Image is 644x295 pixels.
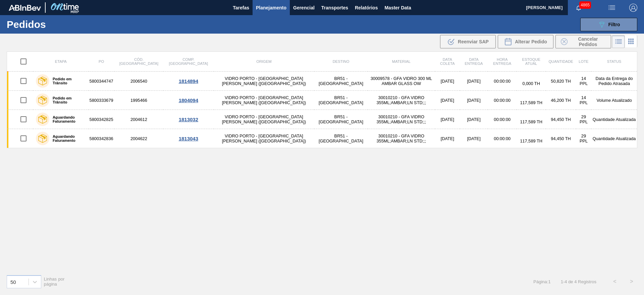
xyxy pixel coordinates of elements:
div: Reenviar SAP [440,35,496,48]
div: 1813032 [164,117,213,122]
td: 30010210 - GFA VIDRO 355ML;AMBAR;LN STD;;; [368,129,435,148]
span: 117,589 TH [520,119,542,124]
span: Status [607,59,621,64]
td: 5800342825 [89,110,114,129]
td: [DATE] [435,129,460,148]
td: 30010210 - GFA VIDRO 355ML;AMBAR;LN STD;;; [368,110,435,129]
span: Master Data [384,4,411,12]
td: Quantidade Atualizada [591,110,637,129]
a: Aguardando Faturamento58003428362004622VIDRO PORTO - [GEOGRAPHIC_DATA][PERSON_NAME] ([GEOGRAPHIC_... [7,129,637,148]
div: Visão em Cards [625,35,637,48]
td: 29 PPL [576,129,591,148]
td: VIDRO PORTO - [GEOGRAPHIC_DATA][PERSON_NAME] ([GEOGRAPHIC_DATA]) [214,129,315,148]
a: Pedido em Trânsito58003336791995466VIDRO PORTO - [GEOGRAPHIC_DATA][PERSON_NAME] ([GEOGRAPHIC_DATA... [7,91,637,110]
span: Data coleta [440,57,455,66]
td: 94,450 TH [546,110,576,129]
td: [DATE] [460,72,488,91]
td: 2004612 [114,110,163,129]
div: 1814894 [164,78,213,84]
span: Quantidade [548,59,573,64]
a: Pedido em Trânsito58003447472006540VIDRO PORTO - [GEOGRAPHIC_DATA][PERSON_NAME] ([GEOGRAPHIC_DATA... [7,72,637,91]
td: 94,450 TH [546,129,576,148]
td: [DATE] [460,110,488,129]
td: 30009578 - GFA VIDRO 300 ML AMBAR GLASS OW [368,72,435,91]
td: [DATE] [435,72,460,91]
span: Linhas por página [44,277,65,287]
td: VIDRO PORTO - [GEOGRAPHIC_DATA][PERSON_NAME] ([GEOGRAPHIC_DATA]) [214,110,315,129]
td: 50,820 TH [546,72,576,91]
span: Comp. [GEOGRAPHIC_DATA] [169,57,208,66]
span: Cód. [GEOGRAPHIC_DATA] [119,57,158,66]
td: 29 PPL [576,110,591,129]
td: VIDRO PORTO - [GEOGRAPHIC_DATA][PERSON_NAME] ([GEOGRAPHIC_DATA]) [214,72,315,91]
td: 46,200 TH [546,91,576,110]
td: 5800342836 [89,129,114,148]
button: Filtro [580,18,637,31]
td: BR51 - [GEOGRAPHIC_DATA] [314,129,368,148]
span: Página : 1 [533,279,550,284]
td: 14 PPL [576,72,591,91]
span: Etapa [55,59,67,64]
h1: Pedidos [7,20,107,28]
td: [DATE] [460,91,488,110]
td: [DATE] [435,91,460,110]
td: 14 PPL [576,91,591,110]
img: Logout [629,4,637,12]
td: 30010210 - GFA VIDRO 355ML;AMBAR;LN STD;;; [368,91,435,110]
span: Gerencial [293,4,315,12]
span: Tarefas [233,4,249,12]
div: Cancelar Pedidos em Massa [555,35,611,48]
span: PO [99,59,104,64]
label: Pedido em Trânsito [49,96,86,104]
td: 00:00:00 [488,110,517,129]
span: 1 - 4 de 4 Registros [561,279,596,284]
td: 2004622 [114,129,163,148]
div: Alterar Pedido [498,35,553,48]
div: 50 [10,279,16,285]
div: 1804094 [164,97,213,103]
td: [DATE] [435,110,460,129]
td: Quantidade Atualizada [591,129,637,148]
td: [DATE] [460,129,488,148]
button: Notificações [568,3,589,12]
div: 1813043 [164,136,213,141]
span: Alterar Pedido [515,39,547,44]
td: BR51 - [GEOGRAPHIC_DATA] [314,110,368,129]
span: Hora Entrega [493,57,511,66]
span: 0,000 TH [523,81,540,86]
td: 00:00:00 [488,72,517,91]
td: VIDRO PORTO - [GEOGRAPHIC_DATA][PERSON_NAME] ([GEOGRAPHIC_DATA]) [214,91,315,110]
span: 117,589 TH [520,138,542,143]
td: BR51 - [GEOGRAPHIC_DATA] [314,91,368,110]
span: Transportes [321,4,348,12]
button: Cancelar Pedidos [555,35,611,48]
td: 2006540 [114,72,163,91]
div: Visão em Lista [612,35,625,48]
td: 5800333679 [89,91,114,110]
span: Filtro [608,22,620,27]
label: Aguardando Faturamento [49,115,86,123]
td: 00:00:00 [488,129,517,148]
span: 117,589 TH [520,100,542,105]
img: TNhmsLtSVTkK8tSr43FrP2fwEKptu5GPRR3wAAAABJRU5ErkJggg== [9,5,41,11]
span: Relatórios [355,4,378,12]
button: < [606,273,623,290]
td: 5800344747 [89,72,114,91]
td: BR51 - [GEOGRAPHIC_DATA] [314,72,368,91]
span: Lote [579,59,588,64]
a: Aguardando Faturamento58003428252004612VIDRO PORTO - [GEOGRAPHIC_DATA][PERSON_NAME] ([GEOGRAPHIC_... [7,110,637,129]
span: Destino [333,59,350,64]
span: 4865 [579,1,591,9]
label: Aguardando Faturamento [49,134,86,142]
span: Planejamento [256,4,286,12]
span: Reenviar SAP [458,39,489,44]
span: Material [392,59,411,64]
button: > [623,273,640,290]
span: Origem [256,59,271,64]
span: Data entrega [465,57,483,66]
td: Data da Entrega do Pedido Atrasada [591,72,637,91]
span: Estoque atual [522,57,540,66]
span: Cancelar Pedidos [570,36,606,47]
